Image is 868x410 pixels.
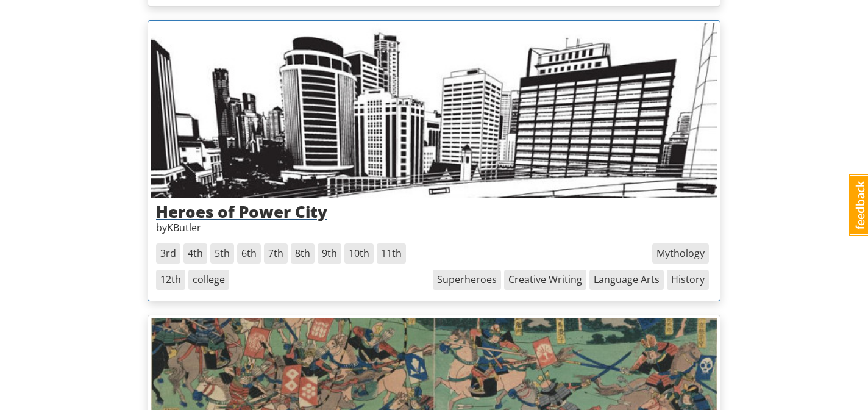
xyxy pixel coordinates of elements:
[589,270,664,290] span: Language Arts
[151,23,717,198] img: ecacai8orjw2ourdg48e.jpg
[156,221,712,235] p: by KButler
[377,243,406,264] span: 11th
[156,270,185,290] span: 12th
[183,243,207,264] span: 4th
[156,203,712,221] h3: Heroes of Power City
[433,270,501,290] span: Superheroes
[188,270,229,290] span: college
[504,270,586,290] span: Creative Writing
[344,243,374,264] span: 10th
[264,243,288,264] span: 7th
[291,243,315,264] span: 8th
[318,243,341,264] span: 9th
[652,243,709,264] span: Mythology
[156,243,180,264] span: 3rd
[667,270,709,290] span: History
[148,20,720,301] a: Heroes of Power CitybyKButler3rd 4th 5th 6th 7th 8th 9th 10th 11th 12th collegeHistory Language A...
[210,243,234,264] span: 5th
[237,243,261,264] span: 6th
